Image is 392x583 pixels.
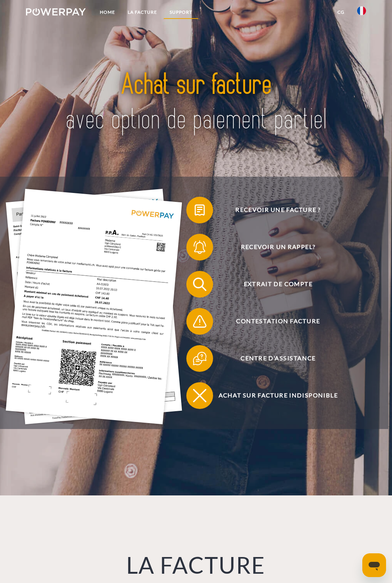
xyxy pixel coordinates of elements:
[196,197,360,223] span: Recevoir une facture ?
[186,308,360,335] button: Contestation Facture
[192,387,208,404] img: qb_close.svg
[177,195,370,225] a: Recevoir une facture ?
[192,202,208,218] img: qb_bill.svg
[196,382,360,409] span: Achat sur facture indisponible
[177,381,370,410] a: Achat sur facture indisponible
[196,345,360,372] span: Centre d'assistance
[192,350,208,367] img: qb_help.svg
[177,307,370,336] a: Contestation Facture
[121,6,163,19] a: LA FACTURE
[192,276,208,292] img: qb_search.svg
[6,189,182,425] img: single_invoice_powerpay_fr.jpg
[26,8,86,16] img: logo-powerpay-white.svg
[45,551,347,580] h1: LA FACTURE
[186,197,360,223] button: Recevoir une facture ?
[60,58,332,147] img: title-powerpay_fr.svg
[177,269,370,299] a: Extrait de compte
[362,553,386,577] iframe: Bouton de lancement de la fenêtre de messagerie
[186,382,360,409] button: Achat sur facture indisponible
[177,344,370,373] a: Centre d'assistance
[357,6,366,15] img: fr
[94,6,121,19] a: Home
[186,271,360,298] button: Extrait de compte
[177,232,370,262] a: Recevoir un rappel?
[192,313,208,330] img: qb_warning.svg
[163,6,199,19] a: Support
[331,6,351,19] a: CG
[196,308,360,335] span: Contestation Facture
[192,239,208,255] img: qb_bell.svg
[186,234,360,261] button: Recevoir un rappel?
[196,271,360,298] span: Extrait de compte
[196,234,360,261] span: Recevoir un rappel?
[186,345,360,372] button: Centre d'assistance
